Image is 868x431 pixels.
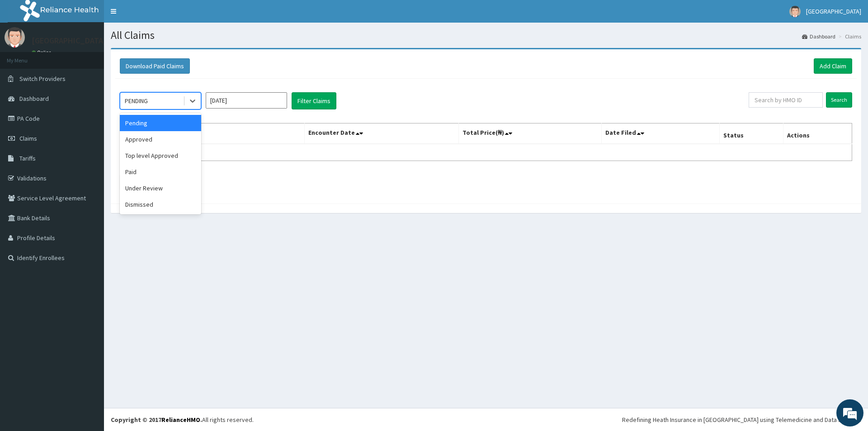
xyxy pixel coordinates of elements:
[19,134,37,142] span: Claims
[601,123,719,144] th: Date Filed
[458,123,601,144] th: Total Price(₦)
[806,7,861,15] span: [GEOGRAPHIC_DATA]
[802,33,835,40] a: Dashboard
[5,27,25,47] img: User Image
[836,33,861,40] li: Claims
[719,123,783,144] th: Status
[17,45,37,68] img: d_794563401_company_1708531726252_794563401
[120,115,201,131] div: Pending
[32,49,53,56] a: Online
[120,196,201,213] div: Dismissed
[120,58,190,74] button: Download Paid Claims
[125,96,148,105] div: PENDING
[622,415,861,424] div: Redefining Heath Insurance in [GEOGRAPHIC_DATA] using Telemedicine and Data Science!
[206,92,287,109] input: Select Month and Year
[148,5,170,26] div: Minimize live chat window
[292,92,336,109] button: Filter Claims
[47,51,152,62] div: Chat with us now
[783,123,852,144] th: Actions
[52,114,125,205] span: We're online!
[789,6,801,17] img: User Image
[120,131,201,147] div: Approved
[120,147,201,164] div: Top level Approved
[749,92,823,108] input: Search by HMO ID
[814,58,852,74] a: Add Claim
[19,95,49,103] span: Dashboard
[120,164,201,180] div: Paid
[304,123,458,144] th: Encounter Date
[19,154,36,162] span: Tariffs
[111,29,861,41] h1: All Claims
[111,416,202,424] strong: Copyright © 2017 .
[120,180,201,196] div: Under Review
[104,408,868,431] footer: All rights reserved.
[120,123,305,144] th: Name
[5,247,172,279] textarea: Type your message and hit 'Enter'
[19,75,66,83] span: Switch Providers
[161,416,200,424] a: RelianceHMO
[826,92,852,108] input: Search
[32,37,106,45] p: [GEOGRAPHIC_DATA]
